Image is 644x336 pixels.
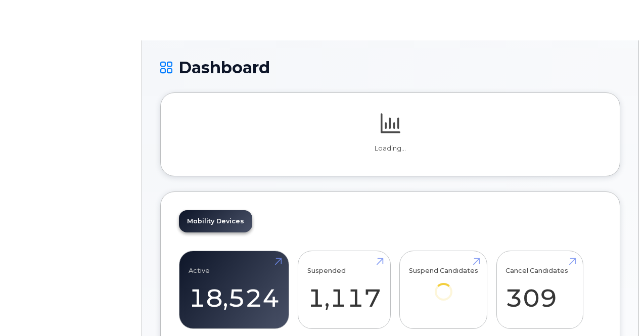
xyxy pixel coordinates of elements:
[505,257,574,323] a: Cancel Candidates 309
[160,59,620,76] h1: Dashboard
[179,210,252,232] a: Mobility Devices
[189,257,280,323] a: Active 18,524
[409,257,478,315] a: Suspend Candidates
[307,257,381,323] a: Suspended 1,117
[179,144,602,153] p: Loading...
